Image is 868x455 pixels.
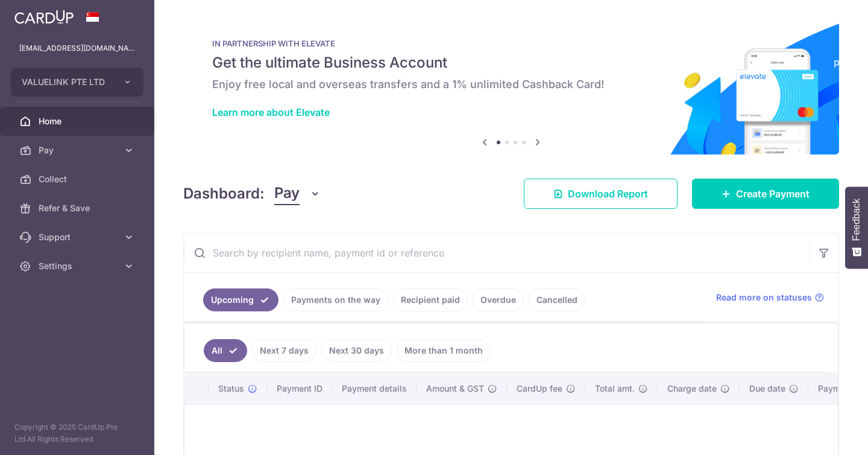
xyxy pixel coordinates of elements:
span: Refer & Save [39,202,118,214]
button: VALUELINK PTE LTD [11,68,143,97]
span: Total amt. [595,383,635,395]
span: Charge date [667,383,717,395]
input: Search by recipient name, payment id or reference [184,234,810,272]
span: Due date [749,383,785,395]
span: Status [218,383,244,395]
a: Upcoming [203,288,278,311]
button: Pay [274,182,321,205]
a: Payments on the way [283,288,388,311]
span: Download Report [568,186,648,201]
span: Support [39,231,118,243]
img: Renovation banner [183,19,839,154]
a: Overdue [473,288,524,311]
a: Learn more about Elevate [212,106,330,118]
h4: Dashboard: [183,183,265,205]
a: Next 7 days [252,339,316,362]
span: Home [39,115,118,127]
span: Pay [39,144,118,156]
span: VALUELINK PTE LTD [22,76,111,88]
h6: Enjoy free local and overseas transfers and a 1% unlimited Cashback Card! [212,77,810,92]
span: Create Payment [736,186,810,201]
h5: Get the ultimate Business Account [212,53,810,72]
span: Read more on statuses [716,291,812,304]
iframe: Opens a widget where you can find more information [790,419,856,449]
a: Create Payment [692,179,839,209]
span: Pay [274,182,300,205]
a: Next 30 days [321,339,392,362]
a: Recipient paid [393,288,468,311]
span: Feedback [851,199,862,241]
th: Payment ID [267,373,332,404]
a: Cancelled [529,288,585,311]
th: Payment details [332,373,417,404]
span: Collect [39,173,118,185]
p: [EMAIL_ADDRESS][DOMAIN_NAME] [19,42,135,54]
a: All [204,339,247,362]
a: Download Report [524,179,678,209]
span: Settings [39,260,118,272]
a: More than 1 month [397,339,491,362]
button: Feedback - Show survey [845,186,868,269]
a: Read more on statuses [716,291,824,304]
span: CardUp fee [517,383,562,395]
span: Amount & GST [426,383,484,395]
img: CardUp [14,10,74,24]
p: IN PARTNERSHIP WITH ELEVATE [212,39,810,48]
